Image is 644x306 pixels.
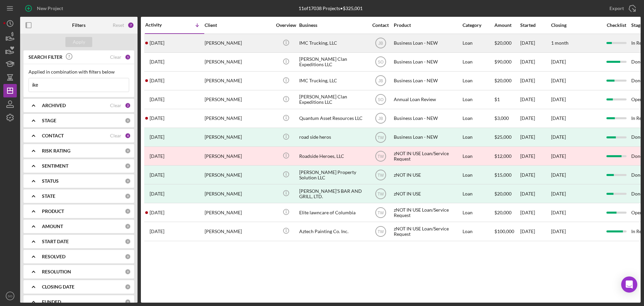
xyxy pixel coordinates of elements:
div: [PERSON_NAME] [205,204,272,221]
time: [DATE] [551,78,566,83]
text: JB [378,79,383,83]
time: 2024-03-27 17:14 [150,134,164,140]
div: Aztech Painting Co. Inc. [299,222,366,240]
div: [DATE] [520,128,550,146]
text: TW [377,210,384,215]
text: SO [378,97,383,102]
time: 2024-08-16 19:13 [150,97,164,102]
div: Business Loan - NEW [394,128,461,146]
text: TW [377,191,384,196]
div: 11 of 17038 Projects • $325,001 [299,6,363,11]
div: IMC Trucking, LLC [299,34,366,52]
div: Quantum Asset Resources LLC [299,110,366,127]
div: 7 [127,22,134,29]
div: Business Loan - NEW [394,110,461,127]
time: 2024-06-13 16:09 [150,116,164,121]
time: [DATE] [551,228,566,234]
div: [DATE] [551,191,566,196]
div: $25,000 [494,128,520,146]
div: [PERSON_NAME] [205,72,272,90]
time: 2025-08-07 21:46 [150,40,164,46]
div: zNOT IN USE [394,185,461,203]
div: Activity [145,22,175,28]
div: Loan [463,166,494,184]
text: JB [378,41,383,46]
div: Business Loan - NEW [394,53,461,71]
div: $20,000 [494,204,520,221]
div: Clear [110,103,121,108]
div: [PERSON_NAME] [205,147,272,165]
div: [DATE] [520,34,550,52]
b: Filters [72,23,86,28]
div: zNOT IN USE Loan/Service Request [394,222,461,240]
time: [DATE] [551,153,566,159]
time: [DATE] [551,115,566,121]
b: AMOUNT [42,224,63,229]
div: Applied in combination with filters below [29,69,129,75]
div: $20,000 [494,72,520,90]
div: [PERSON_NAME] [205,128,272,146]
div: 0 [125,284,131,290]
div: Checklist [602,23,631,28]
text: TW [377,135,384,140]
time: 2025-05-14 20:18 [150,59,164,64]
b: SEARCH FILTER [29,54,62,60]
div: Loan [463,147,494,165]
div: [PERSON_NAME] [205,34,272,52]
div: [DATE] [520,53,550,71]
div: Loan [463,72,494,90]
div: Started [520,23,550,28]
b: RESOLVED [42,254,65,259]
text: TW [377,173,384,177]
text: TW [377,229,384,234]
div: [PERSON_NAME] Property Solution LLC [299,166,366,184]
div: [DATE] [520,72,550,90]
div: Product [394,23,461,28]
b: PRODUCT [42,209,64,214]
div: [PERSON_NAME] Clan Expeditions LLC [299,53,366,71]
div: 1 [125,54,131,60]
div: [DATE] [520,110,550,127]
time: 2025-01-28 20:11 [150,78,164,83]
div: [PERSON_NAME] [205,53,272,71]
div: Apply [73,37,85,47]
text: TW [377,154,384,159]
div: Loan [463,91,494,108]
div: [DATE] [520,147,550,165]
div: 2 [125,102,131,108]
text: JB [378,116,383,121]
b: START DATE [42,239,69,244]
b: STATE [42,193,55,199]
div: 0 [125,269,131,275]
div: road side heros [299,128,366,146]
div: Business Loan - NEW [394,34,461,52]
button: New Project [20,2,70,15]
div: Amount [494,23,520,28]
time: 2023-09-15 18:20 [150,191,164,196]
div: Business [299,23,366,28]
time: 2023-10-31 22:06 [150,172,164,178]
div: [PERSON_NAME] [205,222,272,240]
div: $15,000 [494,166,520,184]
div: $20,000 [494,34,520,52]
b: ARCHIVED [42,103,66,108]
div: Elite lawncare of Columbia [299,204,366,221]
div: [PERSON_NAME]'S BAR AND GRILL, LTD. [299,185,366,203]
div: Export [609,2,624,15]
div: $90,000 [494,53,520,71]
div: Open Intercom Messenger [621,276,637,293]
time: [DATE] [551,210,566,215]
div: IMC Trucking, LLC [299,72,366,90]
b: CLOSING DATE [42,284,74,290]
div: Business Loan - NEW [394,72,461,90]
div: $3,000 [494,110,520,127]
time: 2024-03-17 20:15 [150,154,164,159]
div: 4 [125,133,131,139]
div: [DATE] [520,204,550,221]
time: 2023-09-04 15:28 [150,210,164,215]
div: $1 [494,91,520,108]
b: STAGE [42,118,56,123]
div: [PERSON_NAME] [205,110,272,127]
div: [DATE] [520,222,550,240]
button: Export [603,2,641,15]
